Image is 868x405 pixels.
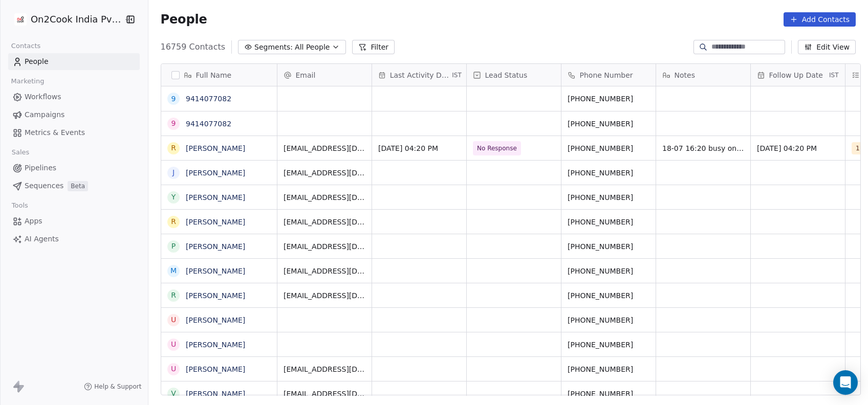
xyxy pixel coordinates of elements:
[31,13,121,26] span: On2Cook India Pvt. Ltd.
[378,143,460,153] span: [DATE] 04:20 PM
[568,290,649,301] span: [PHONE_NUMBER]
[8,124,140,141] a: Metrics & Events
[568,94,649,104] span: [PHONE_NUMBER]
[656,64,750,86] div: Notes
[284,389,365,399] span: [EMAIL_ADDRESS][DOMAIN_NAME]
[171,241,175,252] div: P
[186,390,245,398] a: [PERSON_NAME]
[284,266,365,276] span: [EMAIL_ADDRESS][DOMAIN_NAME]
[467,64,561,86] div: Lead Status
[186,169,245,177] a: [PERSON_NAME]
[8,213,140,230] a: Apps
[277,64,372,86] div: Email
[662,143,744,153] span: 18-07 16:20 busy on another call WA msg sent
[568,119,649,129] span: [PHONE_NUMBER]
[390,70,450,80] span: Last Activity Date
[8,160,140,176] a: Pipelines
[284,241,365,252] span: [EMAIL_ADDRESS][DOMAIN_NAME]
[172,167,174,178] div: J
[25,234,59,244] span: AI Agents
[196,70,232,80] span: Full Name
[8,53,140,70] a: People
[568,389,649,399] span: [PHONE_NUMBER]
[170,339,176,350] div: U
[25,92,61,102] span: Workflows
[829,71,839,79] span: IST
[452,71,462,79] span: IST
[352,40,395,54] button: Filter
[84,382,141,391] a: Help & Support
[161,12,207,27] span: People
[485,70,528,80] span: Lead Status
[568,315,649,325] span: [PHONE_NUMBER]
[170,314,176,325] div: U
[284,290,365,301] span: [EMAIL_ADDRESS][DOMAIN_NAME]
[568,340,649,350] span: [PHONE_NUMBER]
[7,38,45,54] span: Contacts
[798,40,856,54] button: Edit View
[25,181,63,191] span: Sequences
[171,94,176,104] div: 9
[254,42,293,53] span: Segments:
[7,74,49,89] span: Marketing
[186,144,245,152] a: [PERSON_NAME]
[171,118,176,129] div: 9
[186,291,245,300] a: [PERSON_NAME]
[161,64,277,86] div: Full Name
[14,13,27,26] img: on2cook%20logo-04%20copy.jpg
[751,64,845,86] div: Follow Up DateIST
[186,218,245,226] a: [PERSON_NAME]
[186,193,245,201] a: [PERSON_NAME]
[568,168,649,178] span: [PHONE_NUMBER]
[568,241,649,252] span: [PHONE_NUMBER]
[295,42,330,53] span: All People
[12,11,117,28] button: On2Cook India Pvt. Ltd.
[25,109,64,120] span: Campaigns
[769,70,823,80] span: Follow Up Date
[284,168,365,178] span: [EMAIL_ADDRESS][DOMAIN_NAME]
[852,142,864,154] span: 1
[186,95,231,103] a: 9414077082
[296,70,316,80] span: Email
[161,86,277,396] div: grid
[372,64,466,86] div: Last Activity DateIST
[186,341,245,349] a: [PERSON_NAME]
[171,388,176,399] div: v
[568,143,649,153] span: [PHONE_NUMBER]
[25,216,42,227] span: Apps
[284,192,365,202] span: [EMAIL_ADDRESS][DOMAIN_NAME]
[186,365,245,373] a: [PERSON_NAME]
[186,316,245,324] a: [PERSON_NAME]
[25,163,56,173] span: Pipelines
[284,143,365,153] span: [EMAIL_ADDRESS][DOMAIN_NAME]
[8,177,140,194] a: SequencesBeta
[8,106,140,123] a: Campaigns
[94,382,141,391] span: Help & Support
[784,12,856,27] button: Add Contacts
[25,56,49,67] span: People
[568,217,649,227] span: [PHONE_NUMBER]
[186,120,231,128] a: 9414077082
[8,231,140,247] a: AI Agents
[7,145,34,160] span: Sales
[568,364,649,374] span: [PHONE_NUMBER]
[580,70,633,80] span: Phone Number
[171,143,176,153] div: R
[284,364,365,374] span: [EMAIL_ADDRESS][DOMAIN_NAME]
[186,267,245,275] a: [PERSON_NAME]
[8,88,140,105] a: Workflows
[561,64,656,86] div: Phone Number
[170,364,176,374] div: U
[757,143,839,153] span: [DATE] 04:20 PM
[170,265,176,276] div: M
[477,143,517,153] span: No Response
[161,41,226,53] span: 16759 Contacts
[171,290,176,301] div: R
[833,370,858,395] div: Open Intercom Messenger
[68,181,88,191] span: Beta
[568,192,649,202] span: [PHONE_NUMBER]
[186,242,245,251] a: [PERSON_NAME]
[7,198,32,213] span: Tools
[568,266,649,276] span: [PHONE_NUMBER]
[675,70,695,80] span: Notes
